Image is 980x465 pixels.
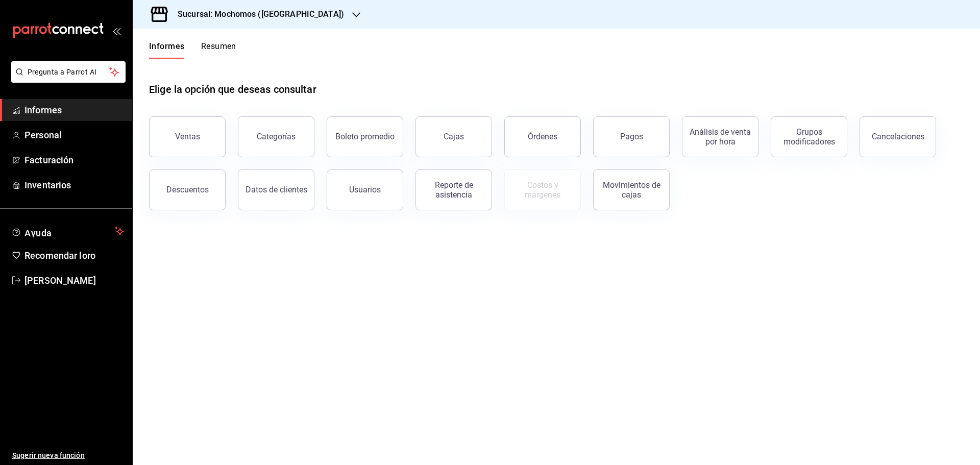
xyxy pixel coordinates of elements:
font: Inventarios [24,180,71,190]
font: Ayuda [24,228,52,238]
button: Movimientos de cajas [593,169,670,210]
font: Resumen [201,41,236,51]
font: Informes [149,41,185,51]
button: Reporte de asistencia [415,169,492,210]
button: Usuarios [327,169,403,210]
font: Reporte de asistencia [435,180,473,200]
font: Análisis de venta por hora [690,127,751,146]
font: Sugerir nueva función [12,451,85,459]
font: Facturación [24,155,73,165]
font: Informes [24,105,62,115]
font: Descuentos [166,185,209,194]
font: Ventas [175,132,200,141]
font: Boleto promedio [335,132,395,141]
button: Ventas [149,116,226,157]
button: Pregunta a Parrot AI [11,61,126,83]
button: Datos de clientes [238,169,314,210]
font: Sucursal: Mochomos ([GEOGRAPHIC_DATA]) [178,9,344,19]
font: [PERSON_NAME] [24,275,96,286]
font: Grupos modificadores [783,127,835,146]
font: Órdenes [528,132,557,141]
button: Contrata inventarios para ver este informe [504,169,581,210]
font: Personal [24,130,62,140]
button: Grupos modificadores [771,116,847,157]
font: Costos y márgenes [525,180,560,200]
font: Usuarios [349,185,381,194]
font: Elige la opción que deseas consultar [149,83,316,95]
font: Cancelaciones [872,132,924,141]
font: Recomendar loro [24,250,95,261]
div: pestañas de navegación [149,41,236,59]
button: Pagos [593,116,670,157]
font: Cajas [444,132,464,141]
button: Categorías [238,116,314,157]
button: Descuentos [149,169,226,210]
font: Movimientos de cajas [603,180,660,200]
button: Cancelaciones [860,116,936,157]
font: Datos de clientes [246,185,307,194]
a: Pregunta a Parrot AI [7,74,126,85]
font: Pagos [620,132,643,141]
a: Cajas [415,116,492,157]
button: Análisis de venta por hora [682,116,758,157]
font: Categorías [257,132,296,141]
font: Pregunta a Parrot AI [28,68,97,76]
button: abrir_cajón_menú [112,27,120,35]
button: Órdenes [504,116,581,157]
button: Boleto promedio [327,116,403,157]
